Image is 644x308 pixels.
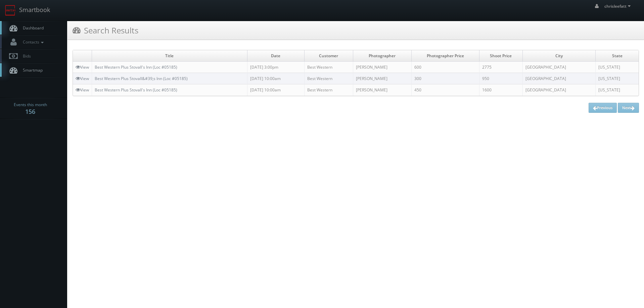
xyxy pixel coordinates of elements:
[76,76,89,81] a: View
[304,50,353,62] td: Customer
[412,84,479,96] td: 450
[247,50,304,62] td: Date
[479,62,522,73] td: 2775
[304,84,353,96] td: Best Western
[522,50,595,62] td: City
[95,64,177,70] a: Best Western Plus Stovall's Inn (Loc #05185)
[95,76,188,81] a: Best Western Plus Stovall&#39;s Inn (Loc #05185)
[19,25,44,31] span: Dashboard
[412,50,479,62] td: Photographer Price
[304,62,353,73] td: Best Western
[596,84,639,96] td: [US_STATE]
[353,62,412,73] td: [PERSON_NAME]
[522,62,595,73] td: [GEOGRAPHIC_DATA]
[479,73,522,84] td: 950
[596,50,639,62] td: State
[412,73,479,84] td: 300
[304,73,353,84] td: Best Western
[76,64,89,70] a: View
[522,73,595,84] td: [GEOGRAPHIC_DATA]
[92,50,247,62] td: Title
[247,73,304,84] td: [DATE] 10:00am
[604,3,633,9] span: chrisleefatt
[19,39,45,45] span: Contacts
[479,50,522,62] td: Shoot Price
[247,62,304,73] td: [DATE] 3:00pm
[596,73,639,84] td: [US_STATE]
[73,24,138,36] h3: Search Results
[76,87,89,93] a: View
[522,84,595,96] td: [GEOGRAPHIC_DATA]
[353,50,412,62] td: Photographer
[412,62,479,73] td: 600
[19,53,31,59] span: Bids
[479,84,522,96] td: 1600
[14,101,47,108] span: Events this month
[25,107,35,115] strong: 156
[596,62,639,73] td: [US_STATE]
[95,87,177,93] a: Best Western Plus Stovall's Inn (Loc #05185)
[353,73,412,84] td: [PERSON_NAME]
[19,67,43,73] span: Smartmap
[5,5,16,16] img: smartbook-logo.png
[247,84,304,96] td: [DATE] 10:00am
[353,84,412,96] td: [PERSON_NAME]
